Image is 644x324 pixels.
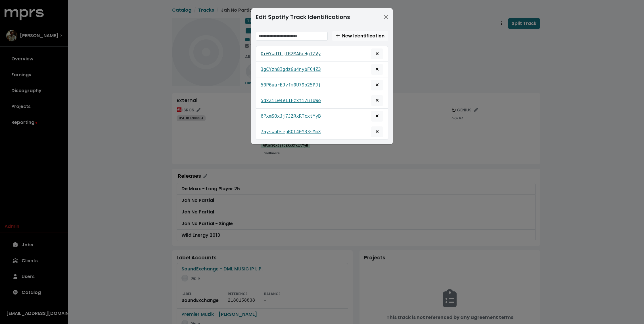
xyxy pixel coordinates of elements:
[261,97,321,104] a: 5dxZi1w4VI1Fzxfi7uTUWe
[332,31,388,41] button: Create new Spotify track identification
[371,111,383,122] button: Remove this spotify identification
[261,129,321,134] tt: 7ayswuDsepRQl40Y33sMmX
[261,67,321,72] tt: 3gCYzh8IgdzGu4nybFC4Z3
[381,12,390,22] button: Close
[371,95,383,106] button: Remove this spotify identification
[371,126,383,137] button: Remove this spotify identification
[336,33,384,39] span: New Identification
[261,98,321,103] tt: 5dxZi1w4VI1Fzxfi7uTUWe
[261,82,321,88] tt: 50P6uurEJvfm0U79o25PJj
[261,51,321,56] tt: 0r0YwdTbjIR2MAGrHgTZVy
[371,64,383,75] button: Remove this spotify identification
[261,66,321,73] a: 3gCYzh8IgdzGu4nybFC4Z3
[256,13,350,21] div: Edit Spotify Track Identifications
[261,50,321,57] a: 0r0YwdTbjIR2MAGrHgTZVy
[261,113,321,120] a: 6PxmSQxJj7JZRxRTcxtYyB
[261,113,321,119] tt: 6PxmSQxJj7JZRxRTcxtYyB
[261,82,321,88] a: 50P6uurEJvfm0U79o25PJj
[371,48,383,59] button: Remove this spotify identification
[371,80,383,90] button: Remove this spotify identification
[261,128,321,135] a: 7ayswuDsepRQl40Y33sMmX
